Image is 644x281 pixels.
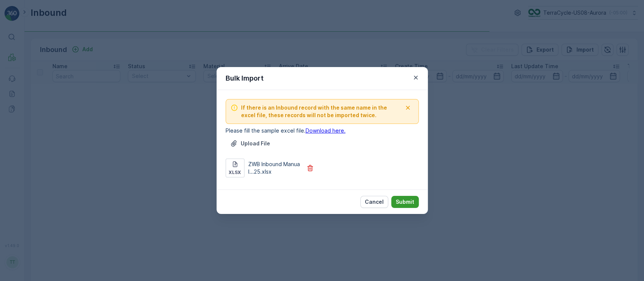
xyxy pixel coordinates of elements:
[241,104,402,119] span: If there is an Inbound record with the same name in the excel file, these records will not be imp...
[396,198,414,206] p: Submit
[391,196,419,208] button: Submit
[306,127,346,134] a: Download here.
[229,170,241,176] p: xlsx
[360,196,388,208] button: Cancel
[241,140,270,147] p: Upload File
[226,73,264,84] p: Bulk Import
[226,137,275,150] button: Upload File
[226,127,419,134] p: Please fill the sample excel file.
[365,198,384,206] p: Cancel
[248,160,302,176] p: ZWB Inbound Manual...25.xlsx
